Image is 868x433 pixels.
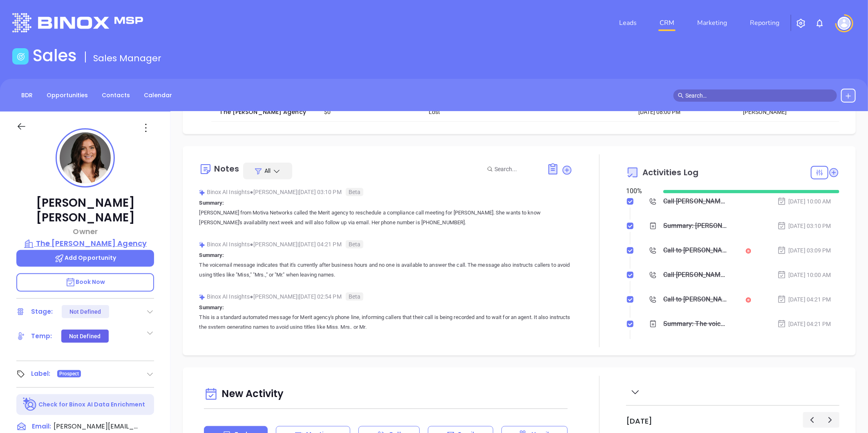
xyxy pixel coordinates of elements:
div: [DATE] 04:21 PM [777,295,831,304]
a: CRM [656,15,678,31]
div: New Activity [204,384,568,405]
span: Email: [32,422,51,432]
p: [PERSON_NAME] [PERSON_NAME] [16,196,154,225]
a: The [PERSON_NAME] Agency [219,108,306,116]
div: Call [PERSON_NAME] to follow up [663,195,728,208]
div: Binox AI Insights [PERSON_NAME] | [DATE] 02:54 PM [199,290,573,303]
a: The [PERSON_NAME] Agency [16,238,154,249]
a: BDR [16,89,38,102]
div: Binox AI Insights [PERSON_NAME] | [DATE] 04:21 PM [199,238,573,250]
span: Activities Log [642,168,698,176]
div: [PERSON_NAME] [743,107,836,116]
div: Call to [PERSON_NAME] [663,293,728,306]
span: Book Now [65,278,105,286]
div: Not Defined [69,305,101,318]
img: iconSetting [796,18,806,28]
div: Label: [31,368,51,380]
span: Beta [346,188,363,196]
span: Beta [346,240,363,248]
b: Summary: [199,252,224,258]
p: Check for Binox AI Data Enrichment [38,400,145,409]
button: Previous day [803,412,821,427]
div: Not Defined [69,330,101,343]
h1: Sales [33,46,77,65]
div: Call [PERSON_NAME] to follow up [663,269,728,281]
span: ● [250,241,253,248]
b: Summary: [199,200,224,206]
div: Binox AI Insights [PERSON_NAME] | [DATE] 03:10 PM [199,186,573,198]
p: Owner [16,226,154,237]
img: Ai-Enrich-DaqCidB-.svg [23,397,37,412]
span: All [264,167,271,175]
a: Opportunities [42,89,93,102]
input: Search… [685,91,832,100]
img: svg%3e [199,294,205,300]
p: This is a standard automated message for Merit agency's phone line, informing callers that their ... [199,312,573,332]
div: Summary: [PERSON_NAME] from Motiva Networks called the Merit agency to reschedule a compliance ca... [663,220,728,232]
div: Lost [429,107,522,116]
div: [DATE] 04:21 PM [777,319,831,328]
div: Notes [214,165,239,173]
input: Search... [494,165,538,174]
img: user [838,17,851,30]
div: Call to [PERSON_NAME] [663,244,728,257]
span: Beta [346,292,363,301]
div: [DATE] 03:09 PM [777,246,831,255]
span: [PERSON_NAME][EMAIL_ADDRESS][DOMAIN_NAME] [54,422,139,431]
img: svg%3e [199,242,205,248]
span: ● [250,293,253,300]
a: Reporting [747,15,783,31]
div: [DATE] 10:00 AM [777,197,831,206]
a: Marketing [694,15,730,31]
div: Stage: [31,306,53,318]
img: iconNotification [815,18,825,28]
div: [DATE] 03:10 PM [777,221,831,230]
a: Contacts [97,89,135,102]
span: ● [250,189,253,195]
a: Leads [616,15,640,31]
img: logo [12,13,143,32]
div: Temp: [31,330,52,342]
div: 100 % [626,186,653,196]
h2: [DATE] [626,417,652,426]
span: Sales Manager [93,52,161,65]
span: search [678,93,684,98]
div: Summary: The voicemail message indicates that it's currently after business hours and no one is a... [663,318,728,330]
div: $0 [324,107,418,116]
div: [DATE] 10:00 AM [777,270,831,279]
img: profile-user [60,132,111,183]
a: Calendar [139,89,177,102]
p: [PERSON_NAME] from Motiva Networks called the Merit agency to reschedule a compliance call meetin... [199,208,573,228]
img: svg%3e [199,190,205,196]
div: [DATE] 08:00 PM [638,107,732,116]
span: Prospect [59,369,79,378]
button: Next day [821,412,839,427]
span: Add Opportunity [54,254,116,262]
p: The voicemail message indicates that it's currently after business hours and no one is available ... [199,260,573,280]
b: Summary: [199,304,224,310]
